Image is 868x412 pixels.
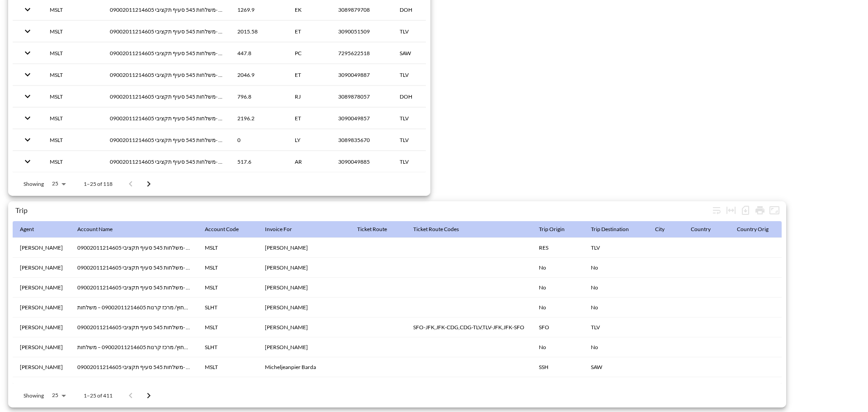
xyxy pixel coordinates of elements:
th: RJ [288,86,331,107]
span: Country [691,224,722,235]
th: TLV [392,151,457,172]
th: No [532,298,584,317]
div: 25 [47,178,69,189]
div: Toggle table layout between fixed and auto (default: auto) [724,203,738,218]
th: No [584,337,648,357]
p: Showing [24,180,44,188]
th: AR [288,151,331,172]
th: TLV [584,238,648,258]
button: Go to next page [140,175,158,193]
p: 1–25 of 118 [84,180,113,188]
th: Maor Kimchi [13,357,70,377]
th: TLV [392,21,457,42]
div: Account Name [77,224,113,235]
th: SAW [584,357,648,377]
th: Ilana Peretz [13,238,70,258]
th: ET [288,108,331,129]
th: No [584,278,648,298]
th: Galina Rabinovich [13,377,70,397]
th: MSLT [198,357,258,377]
div: City [655,224,665,235]
span: Agent [20,224,46,235]
button: expand row [20,67,35,82]
th: משרד החוץ -משלחות 545 סעיף תקציבי 09002011214605 [103,86,230,107]
th: 7295622518 [331,43,392,64]
th: TLV [392,129,457,151]
th: MSLT [198,377,258,397]
th: 3089835670 [331,129,392,151]
th: 447.8 [230,43,288,64]
th: משרד החוץ -משלחות 545 סעיף תקציבי 09002011214605 [103,43,230,64]
p: Showing [24,392,44,399]
th: משרד החוץ -משלחות 545 סעיף תקציבי 09002011214605 [103,21,230,42]
th: SLHT [198,337,258,357]
th: SFO-JFK,JFK-CDG,CDG-TLV,TLV-JFK,JFK-SFO [406,317,532,337]
th: משרד החוץ/ מרכז קרנות 09002011214605 – משלחות [70,298,198,317]
th: PC [288,43,331,64]
span: Ticket Route [357,224,399,235]
th: 2015.58 [230,21,288,42]
th: משרד החוץ -משלחות 545 סעיף תקציבי 09002011214605 [70,238,198,258]
th: משרד החוץ -משלחות 545 סעיף תקציבי 09002011214605 [103,64,230,85]
th: MSLT [198,238,258,258]
button: expand row [20,24,35,39]
th: Ilana Peretz [13,258,70,278]
th: MSLT [42,21,103,42]
div: Country Orig [737,224,769,235]
th: 3090049885 [331,151,392,172]
div: Ticket Route Codes [413,224,459,235]
th: 2196.2 [230,108,288,129]
th: John Mckeehan [258,298,350,317]
button: expand row [20,110,35,126]
button: expand row [20,154,35,169]
th: ET [288,64,331,85]
th: TLV [584,317,648,337]
span: Trip Destination [591,224,641,235]
th: Ilana Peretz [13,298,70,317]
div: Print [753,203,767,218]
th: Ashish Garg [258,317,350,337]
span: Ticket Route Codes [413,224,471,235]
span: Account Code [205,224,250,235]
th: No [584,298,648,317]
th: 517.6 [230,151,288,172]
div: Country [691,224,711,235]
th: DOH [392,86,457,107]
button: expand row [20,89,35,104]
div: Invoice For [265,224,292,235]
th: Dalila Jaraz [258,238,350,258]
div: Account Code [205,224,239,235]
th: SSH [532,357,584,377]
th: Boitumelomeshack Ratsomo [258,377,350,397]
th: Justin Gaston [258,337,350,357]
th: 0 [230,129,288,151]
span: Account Name [77,224,124,235]
th: TLV [392,64,457,85]
th: LY [288,129,331,151]
th: AMM [532,377,584,397]
th: 3090051509 [331,21,392,42]
th: 3090049887 [331,64,392,85]
span: Invoice For [265,224,304,235]
th: No [532,258,584,278]
th: משרד החוץ -משלחות 545 סעיף תקציבי 09002011214605 [103,108,230,129]
span: City [655,224,676,235]
th: SFO [532,317,584,337]
th: MSLT [42,151,103,172]
th: MSLT [42,43,103,64]
div: Trip [15,206,709,214]
th: MSLT [42,86,103,107]
th: DOH [584,377,648,397]
th: Theresa Giacchi [258,278,350,298]
span: Country Orig [737,224,780,235]
th: No [532,278,584,298]
th: MSLT [198,317,258,337]
th: MSLT [198,278,258,298]
th: משרד החוץ -משלחות 545 סעיף תקציבי 09002011214605 [70,258,198,278]
th: משרד החוץ/ מרכז קרנות 09002011214605 – משלחות [70,337,198,357]
th: Ilana Peretz [13,317,70,337]
th: MSLT [42,129,103,151]
button: Fullscreen [767,203,782,218]
button: expand row [20,2,35,17]
th: 3090049857 [331,108,392,129]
